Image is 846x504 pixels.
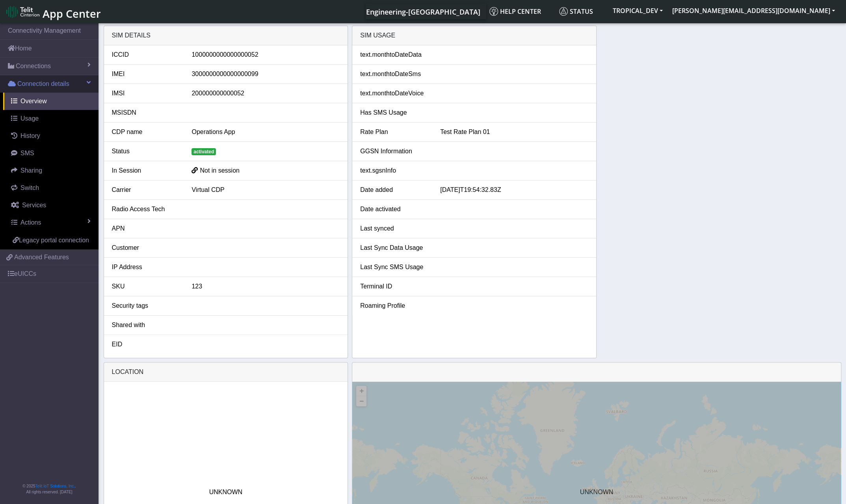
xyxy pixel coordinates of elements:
[608,4,668,18] button: TROPICAL_DEV
[106,243,186,253] div: Customer
[489,7,498,16] img: knowledge.svg
[559,7,568,16] img: status.svg
[104,363,348,382] div: LOCATION
[3,197,99,214] a: Services
[489,7,541,16] span: Help center
[106,224,186,233] div: APN
[354,262,434,272] div: Last Sync SMS Usage
[486,4,556,19] a: Help center
[106,69,186,79] div: IMEI
[186,185,346,195] div: Virtual CDP
[20,98,47,104] span: Overview
[668,4,840,18] button: [PERSON_NAME][EMAIL_ADDRESS][DOMAIN_NAME]
[354,69,434,79] div: text.monthtoDateSms
[20,219,41,226] span: Actions
[106,108,186,117] div: MSISDN
[20,150,34,156] span: SMS
[106,147,186,156] div: Status
[354,185,434,195] div: Date added
[3,93,99,110] a: Overview
[106,205,186,214] div: Radio Access Tech
[354,127,434,137] div: Rate Plan
[3,179,99,197] a: Switch
[366,4,480,19] a: Your current platform instance
[20,132,40,139] span: History
[580,487,613,497] span: UNKNOWN
[22,202,46,208] span: Services
[354,50,434,60] div: text.monthtoDateData
[20,167,42,174] span: Sharing
[3,162,99,179] a: Sharing
[354,89,434,98] div: text.monthtoDateVoice
[354,224,434,233] div: Last synced
[16,61,51,71] span: Connections
[556,4,608,19] a: Status
[106,89,186,98] div: IMSI
[186,50,346,60] div: 1000000000000000052
[106,301,186,311] div: Security tags
[354,166,434,175] div: text.sgsnInfo
[366,7,480,17] span: Engineering-[GEOGRAPHIC_DATA]
[6,6,39,18] img: logo-telit-cinterion-gw-new.png
[106,50,186,60] div: ICCID
[186,69,346,79] div: 3000000000000000099
[106,320,186,330] div: Shared with
[106,185,186,195] div: Carrier
[106,340,186,349] div: EID
[106,127,186,137] div: CDP name
[3,110,99,127] a: Usage
[35,484,75,488] a: Telit IoT Solutions, Inc.
[186,127,346,137] div: Operations App
[559,7,593,16] span: Status
[186,89,346,98] div: 200000000000052
[200,167,240,174] span: Not in session
[19,237,89,244] span: Legacy portal connection
[3,145,99,162] a: SMS
[43,6,101,21] span: App Center
[106,166,186,175] div: In Session
[106,282,186,291] div: SKU
[14,253,69,262] span: Advanced Features
[354,205,434,214] div: Date activated
[192,148,216,155] span: activated
[354,108,434,117] div: Has SMS Usage
[104,26,348,45] div: SIM details
[434,185,594,195] div: [DATE]T19:54:32.83Z
[20,115,39,122] span: Usage
[3,127,99,145] a: History
[6,3,100,20] a: App Center
[354,282,434,291] div: Terminal ID
[3,214,99,231] a: Actions
[209,487,242,497] span: UNKNOWN
[354,243,434,253] div: Last Sync Data Usage
[186,282,346,291] div: 123
[434,127,594,137] div: Test Rate Plan 01
[17,79,69,89] span: Connection details
[354,147,434,156] div: GGSN Information
[20,184,39,191] span: Switch
[352,26,596,45] div: SIM Usage
[354,301,434,311] div: Roaming Profile
[106,262,186,272] div: IP Address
